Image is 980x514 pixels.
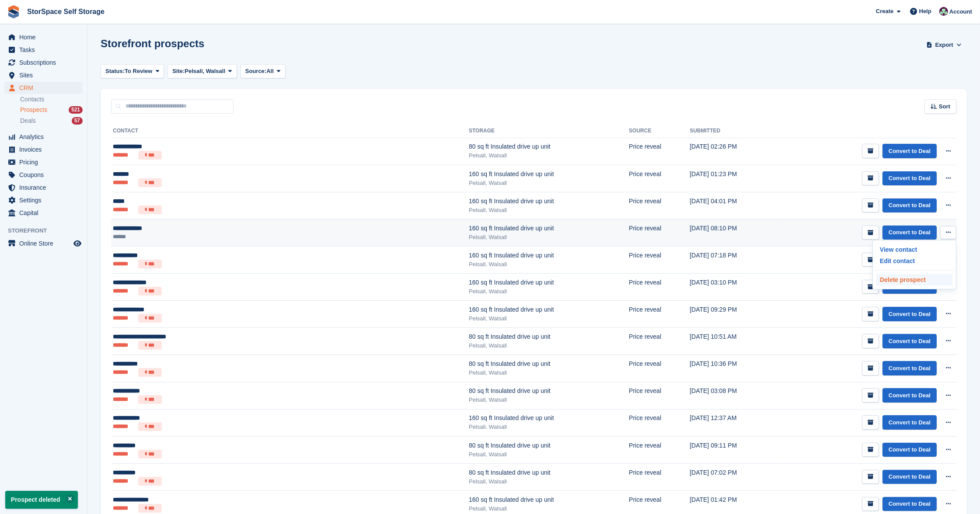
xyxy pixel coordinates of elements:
[4,143,83,156] a: menu
[925,38,963,52] button: Export
[629,463,690,490] td: Price reveal
[8,226,87,235] span: Storefront
[690,274,778,301] td: [DATE] 03:10 PM
[469,495,629,504] div: 160 sq ft Insulated drive up unit
[469,260,629,269] div: Pelsall, Walsall
[882,443,937,457] a: Convert to Deal
[19,82,72,94] span: CRM
[4,82,83,94] a: menu
[629,328,690,355] td: Price reveal
[469,170,629,179] div: 160 sq ft Insulated drive up unit
[20,116,83,125] a: Deals 57
[876,7,893,16] span: Create
[125,67,152,76] span: To Review
[629,247,690,274] td: Price reveal
[266,67,274,76] span: All
[690,328,778,355] td: [DATE] 10:51 AM
[167,64,237,79] button: Site: Pelsall, Walsall
[469,251,629,260] div: 160 sq ft Insulated drive up unit
[469,233,629,242] div: Pelsall, Walsall
[876,255,952,267] a: Edit contact
[4,169,83,181] a: menu
[469,332,629,341] div: 80 sq ft Insulated drive up unit
[19,56,72,69] span: Subscriptions
[20,95,83,104] a: Contacts
[469,468,629,477] div: 80 sq ft Insulated drive up unit
[629,219,690,246] td: Price reveal
[469,179,629,188] div: Pelsall, Walsall
[19,131,72,143] span: Analytics
[4,31,83,43] a: menu
[469,197,629,206] div: 160 sq ft Insulated drive up unit
[245,67,266,76] span: Source:
[690,192,778,219] td: [DATE] 04:01 PM
[4,194,83,206] a: menu
[939,7,948,16] img: Ross Hadlington
[469,359,629,368] div: 80 sq ft Insulated drive up unit
[469,278,629,287] div: 160 sq ft Insulated drive up unit
[690,124,778,138] th: Submitted
[882,198,937,213] a: Convert to Deal
[469,441,629,450] div: 80 sq ft Insulated drive up unit
[469,450,629,459] div: Pelsall, Walsall
[19,156,72,168] span: Pricing
[690,138,778,165] td: [DATE] 02:26 PM
[919,7,931,16] span: Help
[469,287,629,296] div: Pelsall, Walsall
[19,143,72,156] span: Invoices
[4,131,83,143] a: menu
[629,138,690,165] td: Price reveal
[469,413,629,423] div: 160 sq ft Insulated drive up unit
[20,106,47,114] span: Prospects
[469,368,629,377] div: Pelsall, Walsall
[469,477,629,486] div: Pelsall, Walsall
[19,44,72,56] span: Tasks
[469,341,629,350] div: Pelsall, Walsall
[882,497,937,511] a: Convert to Deal
[882,144,937,158] a: Convert to Deal
[629,301,690,328] td: Price reveal
[629,192,690,219] td: Price reveal
[939,102,950,111] span: Sort
[882,334,937,348] a: Convert to Deal
[949,7,972,16] span: Account
[4,207,83,219] a: menu
[19,194,72,206] span: Settings
[4,69,83,81] a: menu
[72,238,83,249] a: Preview store
[882,171,937,186] a: Convert to Deal
[185,67,225,76] span: Pelsall, Walsall
[629,355,690,382] td: Price reveal
[690,219,778,246] td: [DATE] 08:10 PM
[20,117,36,125] span: Deals
[876,244,952,255] a: View contact
[101,38,204,49] h1: Storefront prospects
[172,67,185,76] span: Site:
[469,396,629,404] div: Pelsall, Walsall
[4,56,83,69] a: menu
[882,470,937,484] a: Convert to Deal
[876,274,952,285] a: Delete prospect
[690,355,778,382] td: [DATE] 10:36 PM
[469,206,629,215] div: Pelsall, Walsall
[882,226,937,240] a: Convert to Deal
[19,207,72,219] span: Capital
[469,423,629,431] div: Pelsall, Walsall
[111,124,469,138] th: Contact
[690,463,778,490] td: [DATE] 07:02 PM
[469,142,629,151] div: 80 sq ft Insulated drive up unit
[469,314,629,323] div: Pelsall, Walsall
[629,124,690,138] th: Source
[5,491,78,509] p: Prospect deleted
[4,181,83,194] a: menu
[469,224,629,233] div: 160 sq ft Insulated drive up unit
[4,44,83,56] a: menu
[19,237,72,250] span: Online Store
[20,105,83,115] a: Prospects 521
[629,436,690,463] td: Price reveal
[690,409,778,436] td: [DATE] 12:37 AM
[7,5,20,18] img: stora-icon-8386f47178a22dfd0bd8f6a31ec36ba5ce8667c1dd55bd0f319d3a0aa187defe.svg
[629,382,690,409] td: Price reveal
[882,361,937,375] a: Convert to Deal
